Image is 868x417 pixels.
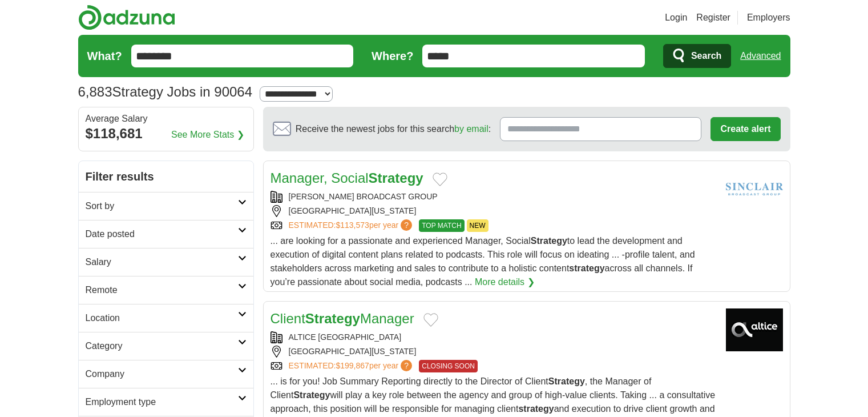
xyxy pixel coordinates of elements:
[293,390,330,400] strong: Strategy
[86,255,238,269] h2: Salary
[79,388,253,416] a: Employment type
[531,236,567,246] strong: Strategy
[271,331,717,343] div: ALTICE [GEOGRAPHIC_DATA]
[548,376,585,386] strong: Strategy
[86,283,238,297] h2: Remote
[401,219,412,231] span: ?
[454,124,488,134] a: by email
[86,227,238,241] h2: Date posted
[419,360,478,372] span: CLOSING SOON
[79,248,253,276] a: Salary
[726,308,783,351] img: Altice USA logo
[518,404,554,414] strong: strategy
[372,47,413,65] label: Where?
[747,11,790,25] a: Employers
[289,192,438,201] a: [PERSON_NAME] BROADCAST GROUP
[78,5,175,30] img: Adzuna logo
[419,219,464,232] span: TOP MATCH
[289,219,415,232] a: ESTIMATED:$113,573per year?
[78,82,112,102] span: 6,883
[663,44,731,68] button: Search
[271,346,717,358] div: [GEOGRAPHIC_DATA][US_STATE]
[86,395,238,409] h2: Employment type
[171,128,244,142] a: See More Stats ❯
[467,219,488,232] span: NEW
[423,313,438,327] button: Add to favorite jobs
[369,170,423,186] strong: Strategy
[79,161,253,192] h2: Filter results
[665,11,687,25] a: Login
[271,311,414,326] a: ClientStrategyManager
[433,173,447,186] button: Add to favorite jobs
[740,45,781,67] a: Advanced
[696,11,730,25] a: Register
[79,360,253,388] a: Company
[691,45,721,67] span: Search
[86,199,238,213] h2: Sort by
[569,263,604,273] strong: strategy
[336,220,369,230] span: $113,573
[79,332,253,360] a: Category
[86,367,238,381] h2: Company
[475,275,535,289] a: More details ❯
[79,192,253,220] a: Sort by
[79,276,253,304] a: Remote
[336,361,369,370] span: $199,867
[271,170,423,186] a: Manager, SocialStrategy
[271,205,717,217] div: [GEOGRAPHIC_DATA][US_STATE]
[271,236,695,287] span: ... are looking for a passionate and experienced Manager, Social to lead the development and exec...
[710,117,780,141] button: Create alert
[305,311,360,326] strong: Strategy
[726,168,783,211] img: Sinclair Broadcast Group logo
[87,47,122,65] label: What?
[78,84,253,99] h1: Strategy Jobs in 90064
[401,360,412,371] span: ?
[86,114,247,123] div: Average Salary
[289,360,415,372] a: ESTIMATED:$199,867per year?
[79,220,253,248] a: Date posted
[86,311,238,325] h2: Location
[296,122,491,136] span: Receive the newest jobs for this search :
[79,304,253,332] a: Location
[86,339,238,353] h2: Category
[86,123,247,144] div: $118,681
